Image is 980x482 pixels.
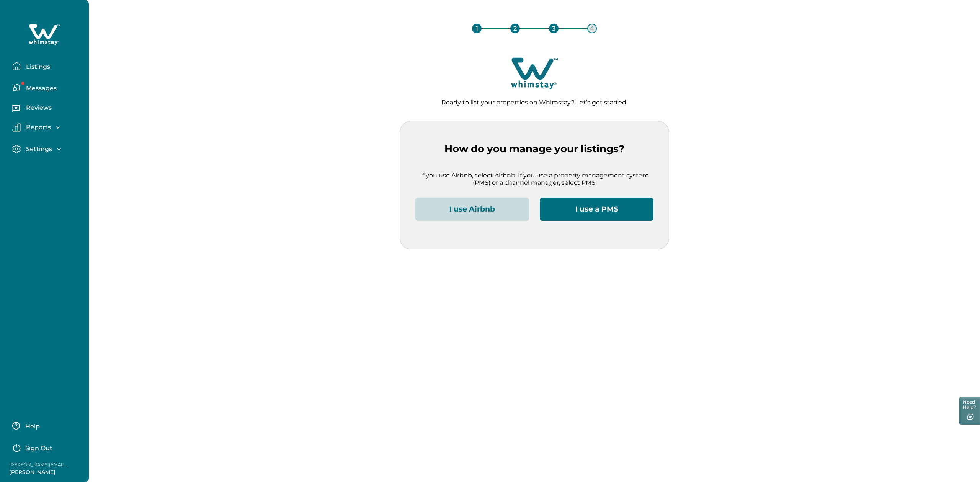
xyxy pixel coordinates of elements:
p: Ready to list your properties on Whimstay? Let’s get started! [101,99,968,106]
div: 2 [510,24,520,33]
button: Settings [12,145,83,153]
div: 4 [587,24,597,33]
button: Help [12,418,80,433]
p: How do you manage your listings? [415,143,653,155]
p: Sign Out [25,445,52,452]
div: 1 [472,24,482,33]
p: Settings [24,145,52,153]
button: Messages [12,80,83,95]
div: 3 [549,24,559,33]
button: Sign Out [12,440,80,455]
button: Listings [12,59,83,74]
button: I use a PMS [540,198,653,221]
p: Reviews [24,104,52,112]
p: Help [23,423,40,430]
p: Messages [24,85,57,92]
button: Reports [12,123,83,132]
button: Reviews [12,101,83,117]
button: I use Airbnb [415,198,529,221]
p: Reports [24,124,51,131]
p: [PERSON_NAME][EMAIL_ADDRESS][DOMAIN_NAME] [9,461,70,469]
p: [PERSON_NAME] [9,469,70,476]
p: Listings [24,63,50,71]
p: If you use Airbnb, select Airbnb. If you use a property management system (PMS) or a channel mana... [415,172,653,187]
